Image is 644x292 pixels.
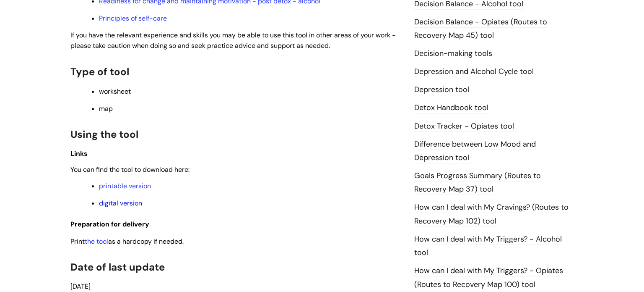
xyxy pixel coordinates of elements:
[414,234,562,258] a: How can I deal with My Triggers? - Alcohol tool
[99,104,113,113] span: map
[70,149,88,158] span: Links
[99,199,142,208] a: digital version
[70,165,190,174] span: You can find the tool to download here:
[414,139,536,163] a: Difference between Low Mood and Depression tool
[99,14,167,23] a: Principles of self-care
[85,237,108,246] a: the tool
[99,87,131,96] span: worksheet
[70,282,91,291] span: [DATE]
[414,48,492,59] a: Decision-making tools
[414,266,563,290] a: How can I deal with My Triggers? - Opiates (Routes to Recovery Map 100) tool
[70,31,396,50] span: If you have the relevant experience and skills you may be able to use this tool in other areas of...
[99,182,151,190] a: printable version
[70,128,138,141] span: Using the tool
[414,66,534,77] a: Depression and Alcohol Cycle tool
[70,237,184,246] span: Print as a hardcopy if needed.
[414,202,569,226] a: How can I deal with My Cravings? (Routes to Recovery Map 102) tool
[414,121,514,132] a: Detox Tracker - Opiates tool
[70,260,165,274] span: Date of last update
[414,84,469,95] a: Depression tool
[70,65,129,78] span: Type of tool
[414,103,488,113] a: Detox Handbook tool
[414,17,547,41] a: Decision Balance - Opiates (Routes to Recovery Map 45) tool
[414,171,541,195] a: Goals Progress Summary (Routes to Recovery Map 37) tool
[70,220,149,229] span: Preparation for delivery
